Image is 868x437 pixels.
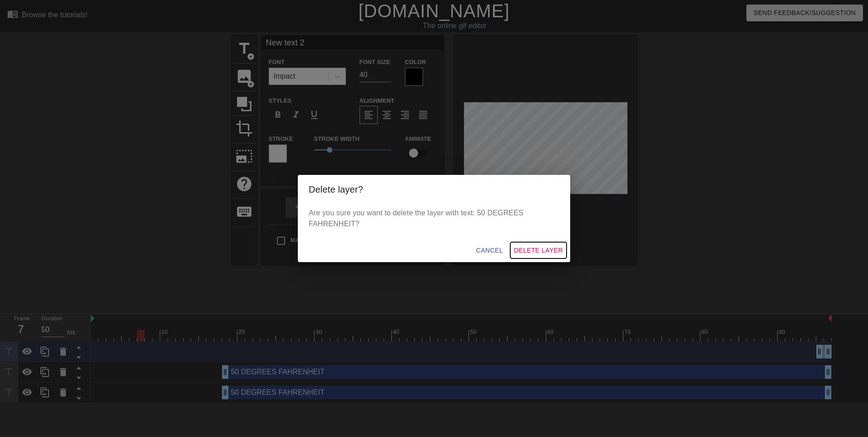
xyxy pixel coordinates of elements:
[473,242,507,259] button: Cancel
[476,245,503,256] span: Cancel
[514,245,563,256] span: Delete Layer
[510,242,567,259] button: Delete Layer
[309,182,559,197] h2: Delete layer?
[309,208,559,229] p: Are you sure you want to delete the layer with text: 50 DEGREES FAHRENHEIT?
